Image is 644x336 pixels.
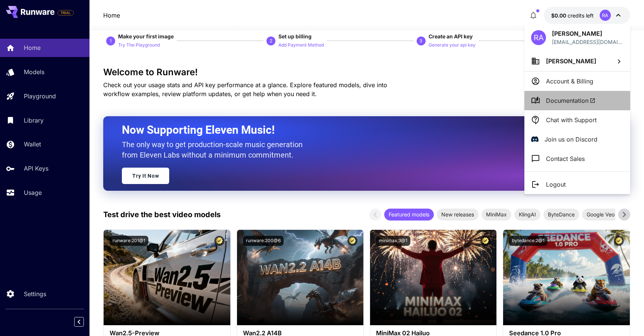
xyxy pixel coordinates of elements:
[546,115,597,124] p: Chat with Support
[552,38,624,46] p: [EMAIL_ADDRESS][DOMAIN_NAME]
[552,29,624,38] p: [PERSON_NAME]
[552,38,624,46] div: rustem.akhmedyarov@gmail.com
[546,77,593,86] p: Account & Billing
[607,300,644,336] iframe: Chat Widget
[546,154,585,163] p: Contact Sales
[546,180,566,189] p: Logout
[524,51,630,71] button: [PERSON_NAME]
[531,30,546,45] div: RA
[546,96,596,105] span: Documentation
[546,57,596,65] span: [PERSON_NAME]
[544,135,597,144] p: Join us on Discord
